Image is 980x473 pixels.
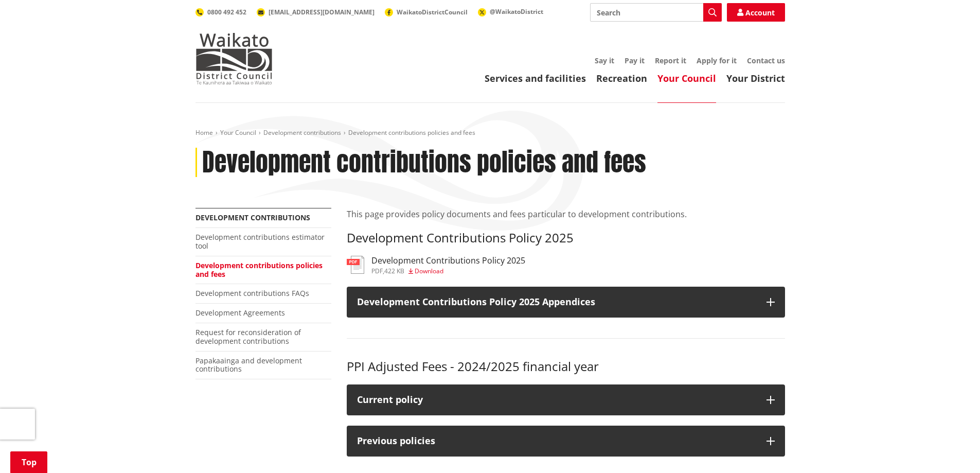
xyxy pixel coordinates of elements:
a: Recreation [596,72,647,84]
a: Development contributions [263,128,341,137]
button: Development Contributions Policy 2025 Appendices [347,287,785,318]
a: @WaikatoDistrict [478,7,543,16]
a: Your District [726,72,785,84]
span: 422 KB [384,267,404,275]
h1: Development contributions policies and fees [202,148,646,178]
h3: Development Contributions Policy 2025 [347,231,785,246]
h3: Development Contributions Policy 2025 Appendices [357,297,756,307]
a: Request for reconsideration of development contributions [195,327,301,346]
button: Previous policies [347,426,785,457]
a: Development contributions estimator tool [195,232,325,251]
a: Apply for it [697,56,737,65]
a: Development Contributions Policy 2025 pdf,422 KB Download [347,256,525,274]
span: Download [415,267,443,275]
h3: PPI Adjusted Fees - 2024/2025 financial year [347,359,785,374]
a: Your Council [220,128,256,137]
input: Search input [590,3,722,22]
a: Development Agreements [195,308,285,318]
a: Papakaainga and development contributions [195,356,302,374]
span: @WaikatoDistrict [490,7,543,16]
a: Say it [595,56,614,65]
p: This page provides policy documents and fees particular to development contributions. [347,208,785,220]
a: Account [727,3,785,22]
h3: Development Contributions Policy 2025 [371,256,525,266]
span: 0800 492 452 [207,8,246,16]
span: pdf [371,267,383,275]
a: [EMAIL_ADDRESS][DOMAIN_NAME] [257,8,375,16]
a: Contact us [747,56,785,65]
div: , [371,268,525,274]
button: Current policy [347,384,785,415]
a: Development contributions FAQs [195,288,309,298]
img: document-pdf.svg [347,256,364,274]
span: [EMAIL_ADDRESS][DOMAIN_NAME] [269,8,375,16]
a: 0800 492 452 [195,8,246,16]
div: Previous policies [357,436,756,446]
div: Current policy [357,395,756,405]
a: Home [195,128,213,137]
span: Development contributions policies and fees [348,128,475,137]
a: Development contributions policies and fees [195,260,323,279]
a: Top [10,451,47,473]
a: Pay it [625,56,645,65]
a: WaikatoDistrictCouncil [385,8,468,16]
img: Waikato District Council - Te Kaunihera aa Takiwaa o Waikato [195,33,273,84]
a: Development contributions [195,213,310,222]
a: Your Council [657,72,716,84]
a: Services and facilities [485,72,586,84]
a: Report it [655,56,686,65]
span: WaikatoDistrictCouncil [397,8,468,16]
nav: breadcrumb [195,129,785,137]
